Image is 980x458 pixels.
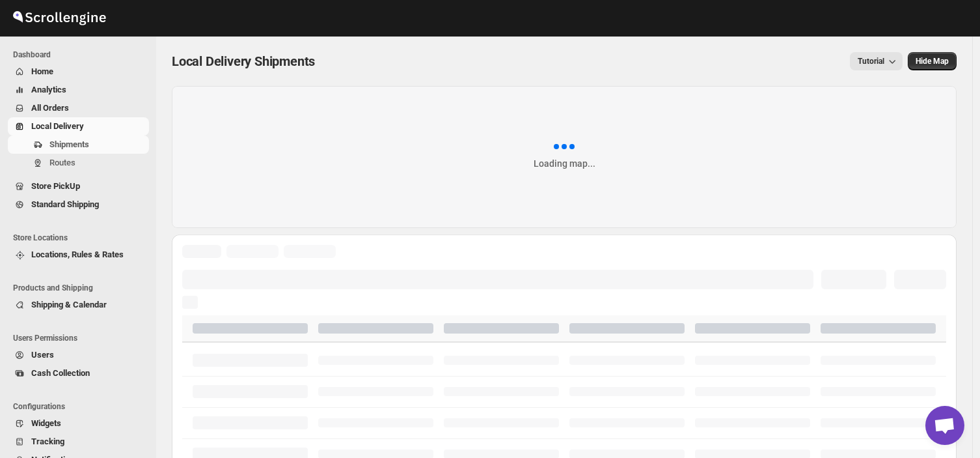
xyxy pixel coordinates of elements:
button: Tutorial [850,52,903,70]
span: Analytics [31,85,66,94]
span: Hide Map [916,56,949,66]
button: Home [8,63,149,81]
a: Open chat [925,406,964,445]
span: Routes [49,158,75,167]
span: Standard Shipping [31,199,99,209]
button: Shipments [8,136,149,154]
span: Tutorial [858,57,884,66]
button: Widgets [8,414,149,433]
span: Cash Collection [31,368,90,378]
span: Store Locations [13,233,150,243]
button: Routes [8,154,149,172]
button: Analytics [8,81,149,99]
button: Cash Collection [8,364,149,382]
button: Tracking [8,433,149,451]
span: Shipments [49,139,89,149]
span: Local Delivery [31,121,84,131]
button: Map action label [908,52,957,70]
span: Tracking [31,437,64,446]
div: Loading map... [534,157,595,170]
span: Store PickUp [31,181,80,191]
span: Users Permissions [13,333,150,343]
span: Shipping & Calendar [31,300,107,309]
span: Widgets [31,418,61,428]
button: All Orders [8,99,149,117]
span: Local Delivery Shipments [172,53,315,69]
button: Users [8,346,149,364]
button: Locations, Rules & Rates [8,246,149,264]
span: Configurations [13,401,150,412]
span: Locations, Rules & Rates [31,250,124,259]
span: Home [31,66,53,76]
button: Shipping & Calendar [8,296,149,314]
span: All Orders [31,103,69,113]
span: Products and Shipping [13,283,150,293]
span: Users [31,350,54,360]
span: Dashboard [13,50,150,60]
